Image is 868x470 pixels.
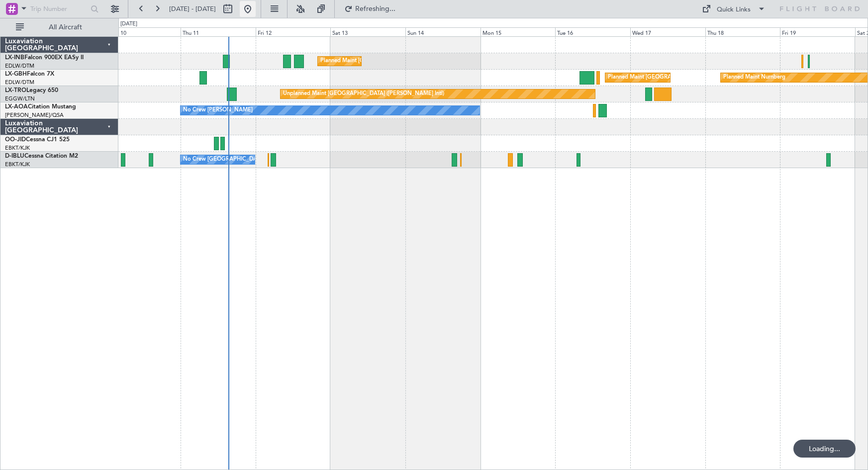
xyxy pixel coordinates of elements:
div: Thu 11 [181,27,256,36]
div: Sat 13 [330,27,405,36]
div: Loading... [793,440,856,458]
div: Thu 18 [705,27,780,36]
span: LX-GBH [5,71,27,77]
a: EDLW/DTM [5,62,34,70]
input: Trip Number [30,1,88,16]
div: Planned Maint [GEOGRAPHIC_DATA] ([GEOGRAPHIC_DATA]) [608,70,765,85]
div: Planned Maint [GEOGRAPHIC_DATA] ([GEOGRAPHIC_DATA]) [320,54,477,69]
a: LX-INBFalcon 900EX EASy II [5,55,84,61]
span: LX-INB [5,55,24,61]
span: [DATE] - [DATE] [169,4,216,13]
span: Refreshing... [355,5,396,12]
span: All Aircraft [26,24,105,31]
a: D-IBLUCessna Citation M2 [5,153,78,159]
div: [DATE] [120,20,137,28]
button: Refreshing... [340,1,399,17]
div: Mon 15 [481,27,556,36]
a: [PERSON_NAME]/QSA [5,111,64,119]
button: All Aircraft [11,19,108,35]
div: Quick Links [717,5,751,15]
button: Quick Links [697,1,771,17]
div: Unplanned Maint [GEOGRAPHIC_DATA] ([PERSON_NAME] Intl) [283,87,444,101]
div: Tue 16 [555,27,630,36]
span: LX-AOA [5,104,28,110]
a: LX-TROLegacy 650 [5,88,58,94]
span: OO-JID [5,137,26,143]
div: Fri 19 [780,27,855,36]
a: EGGW/LTN [5,95,35,102]
div: Wed 17 [630,27,705,36]
span: D-IBLU [5,153,24,159]
div: Fri 12 [256,27,331,36]
div: Planned Maint Nurnberg [723,70,785,85]
div: No Crew [GEOGRAPHIC_DATA] ([GEOGRAPHIC_DATA] National) [183,152,350,167]
a: OO-JIDCessna CJ1 525 [5,137,70,143]
a: LX-AOACitation Mustang [5,104,76,110]
a: EBKT/KJK [5,161,30,168]
div: Sun 14 [405,27,481,36]
a: EBKT/KJK [5,144,30,152]
span: LX-TRO [5,88,26,94]
a: EDLW/DTM [5,79,34,86]
a: LX-GBHFalcon 7X [5,71,54,77]
div: No Crew [PERSON_NAME] [183,103,253,118]
div: Wed 10 [105,27,181,36]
